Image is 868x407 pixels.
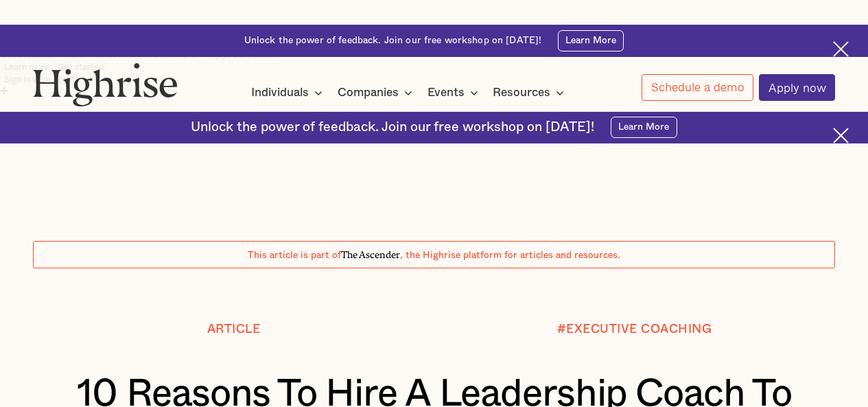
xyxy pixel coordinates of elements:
[207,323,261,336] div: Article
[642,74,753,101] a: Schedule a demo
[191,119,594,135] div: Unlock the power of feedback. Join our free workshop on [DATE]!
[611,117,677,138] a: Learn More
[338,84,417,101] div: Companies
[493,84,568,101] div: Resources
[248,251,341,260] span: This article is part of
[33,62,178,106] img: Highrise logo
[251,84,309,101] div: Individuals
[833,41,849,57] img: Cross icon
[341,247,400,259] span: The Ascender
[244,34,542,47] div: Unlock the power of feedback. Join our free workshop on [DATE]!
[558,30,624,51] a: Learn More
[493,84,550,101] div: Resources
[251,84,327,101] div: Individuals
[557,323,712,336] div: #EXECUTIVE COACHING
[338,84,399,101] div: Companies
[759,74,835,101] a: Apply now
[427,84,465,101] div: Events
[427,84,482,101] div: Events
[400,251,620,260] span: , the Highrise platform for articles and resources.
[833,128,849,143] img: Cross icon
